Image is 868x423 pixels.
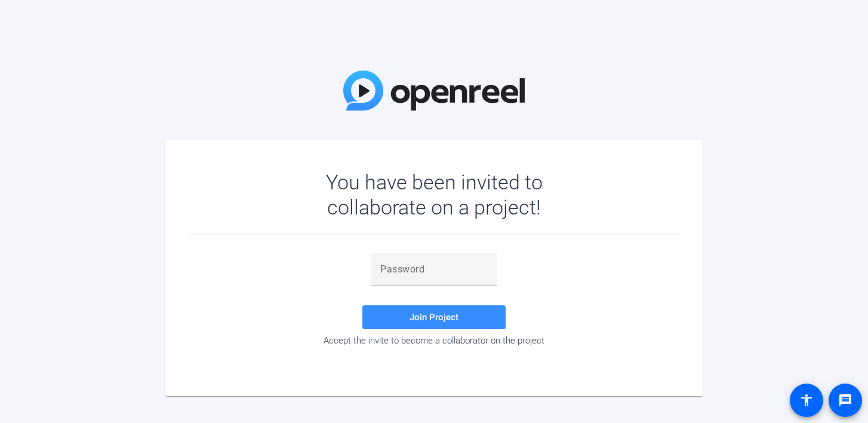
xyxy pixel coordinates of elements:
input: Password [380,262,488,277]
mat-icon: message [838,393,852,407]
img: OpenReel Logo [343,70,525,111]
mat-icon: accessibility [799,393,814,407]
div: You have been invited to collaborate on a project! [291,170,577,220]
span: Join Project [410,312,458,323]
button: Join Project [362,305,506,329]
div: Accept the invite to become a collaborator on the project [189,335,679,346]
